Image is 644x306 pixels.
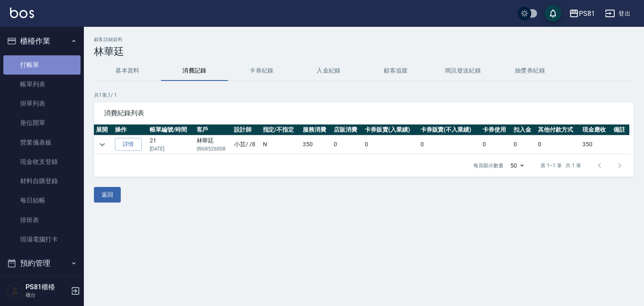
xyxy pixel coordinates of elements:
td: 0 [480,135,512,154]
p: 第 1–1 筆 共 1 筆 [540,162,581,169]
td: 0 [512,135,536,154]
p: 共 1 筆, 1 / 1 [94,91,634,99]
button: 顧客追蹤 [362,61,429,81]
button: 簡訊發送紀錄 [429,61,496,81]
img: Person [7,283,23,299]
button: 登出 [602,6,634,21]
th: 店販消費 [332,124,363,135]
button: save [545,5,561,22]
td: 0 [418,135,480,154]
th: 卡券販賣(入業績) [363,124,418,135]
td: 21 [148,135,194,154]
td: 350 [301,135,332,154]
a: 現場電腦打卡 [3,230,80,249]
h5: PS81櫃檯 [26,283,68,291]
p: 0968526008 [197,145,230,153]
button: 預約管理 [3,252,80,274]
th: 其他付款方式 [536,124,580,135]
th: 卡券使用 [480,124,512,135]
a: 現金收支登錄 [3,152,80,171]
a: 營業儀表板 [3,133,80,152]
button: 基本資料 [94,61,161,81]
th: 卡券販賣(不入業績) [418,124,480,135]
p: 每頁顯示數量 [473,162,504,169]
td: 350 [580,135,611,154]
td: 0 [332,135,363,154]
th: 備註 [611,124,629,135]
button: PS81 [566,5,598,22]
button: 消費記錄 [161,61,228,81]
th: 客戶 [195,124,232,135]
button: 入金紀錄 [295,61,362,81]
th: 服務消費 [301,124,332,135]
div: 50 [507,154,527,177]
th: 帳單編號/時間 [148,124,194,135]
button: expand row [96,138,109,151]
th: 現金應收 [580,124,611,135]
button: 返回 [94,187,121,202]
td: 0 [363,135,418,154]
button: 櫃檯作業 [3,30,80,52]
a: 座位開單 [3,113,80,132]
h2: 顧客詳細資料 [94,37,634,42]
button: 抽獎券紀錄 [496,61,563,81]
p: 櫃台 [26,291,68,299]
img: Logo [10,8,34,18]
a: 掛單列表 [3,94,80,113]
td: N [261,135,301,154]
h3: 林華廷 [94,46,634,57]
th: 操作 [113,124,148,135]
a: 打帳單 [3,55,80,75]
a: 材料自購登錄 [3,171,80,191]
a: 詳情 [115,138,142,151]
th: 指定/不指定 [261,124,301,135]
p: [DATE] [150,145,192,153]
th: 展開 [94,124,113,135]
th: 扣入金 [512,124,536,135]
span: 消費紀錄列表 [104,109,624,117]
a: 每日結帳 [3,191,80,210]
td: 小芸 / /8 [232,135,260,154]
th: 設計師 [232,124,260,135]
button: 卡券紀錄 [228,61,295,81]
div: PS81 [579,8,595,19]
a: 排班表 [3,210,80,230]
a: 帳單列表 [3,75,80,94]
td: 林華廷 [195,135,232,154]
button: 報表及分析 [3,274,80,296]
td: 0 [536,135,580,154]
